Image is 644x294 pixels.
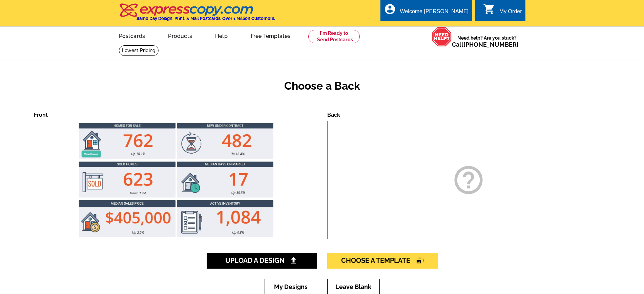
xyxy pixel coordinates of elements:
span: Call [452,41,519,48]
i: shopping_cart [483,3,495,15]
a: Postcards [108,27,156,43]
h2: Choose a Back [34,80,610,92]
div: Welcome [PERSON_NAME] [400,8,469,18]
a: Upload A Design [207,253,317,269]
i: photo_size_select_large [416,257,424,264]
span: Upload A Design [225,256,298,265]
span: Need help? Are you stuck? [452,35,522,48]
a: Same Day Design, Print, & Mail Postcards. Over 1 Million Customers. [119,8,275,21]
div: My Order [499,8,522,18]
h4: Same Day Design, Print, & Mail Postcards. Over 1 Million Customers. [137,16,275,21]
a: shopping_cart My Order [483,7,522,16]
i: help_outline [452,163,485,197]
a: Products [157,27,203,43]
a: Choose A Templatephoto_size_select_large [327,253,438,269]
img: help [432,27,452,47]
a: Help [204,27,238,43]
span: Choose A Template [341,256,424,265]
a: Free Templates [240,27,302,43]
img: large-thumb.jpg [76,121,275,239]
i: account_circle [384,3,396,15]
a: [PHONE_NUMBER] [463,41,519,48]
label: Front [34,112,48,118]
label: Back [327,112,340,118]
